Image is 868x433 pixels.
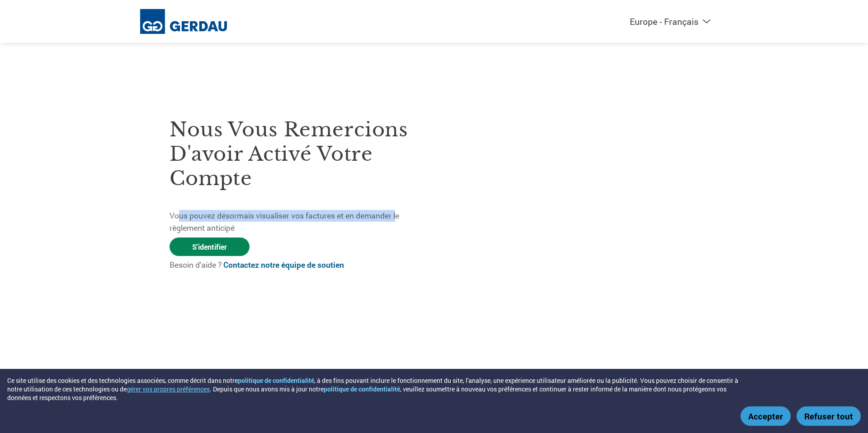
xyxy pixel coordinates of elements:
a: Contactez notre équipe de soutien [223,260,344,270]
img: Gerdau Ameristeel [140,9,227,34]
button: Accepter [741,406,791,426]
a: politique de confidentialité [238,376,314,385]
h3: Nous vous remercions d'avoir activé votre compte [170,117,434,191]
a: S'identifier [170,237,250,256]
a: politique de confidentialité [324,385,400,393]
div: Ce site utilise des cookies et des technologies associées, comme décrit dans notre , à des fins p... [7,376,743,402]
p: Besoin d'aide ? [170,259,434,271]
button: gérer vos propres préférences [127,385,210,393]
button: Refuser tout [797,406,861,426]
p: Vous pouvez désormais visualiser vos factures et en demander le règlement anticipé [170,210,434,234]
